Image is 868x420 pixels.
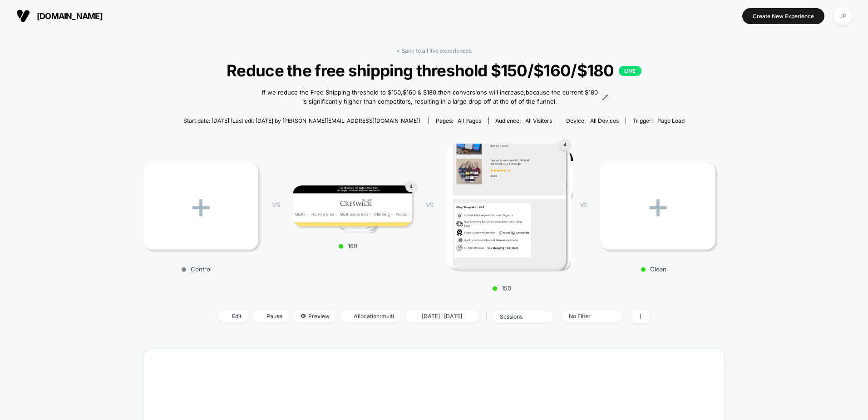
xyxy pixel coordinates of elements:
img: 150 main [447,144,566,269]
span: VS [580,201,587,209]
p: 160 [288,242,408,250]
p: 150 [442,285,562,292]
div: Pages: [436,117,481,124]
img: Visually logo [16,9,30,23]
div: No Filter [569,313,605,320]
span: Reduce the free shipping threshold $150/$160/$180 [173,61,695,80]
a: < Back to all live experiences [396,47,472,54]
span: | [483,310,493,323]
span: [DOMAIN_NAME] [37,11,103,21]
p: Control [139,265,254,273]
button: JP [831,7,854,25]
p: LIVE [619,66,641,76]
p: Clean [596,265,711,273]
button: [DOMAIN_NAME] [14,9,105,23]
span: Device: [559,117,626,124]
span: all devices [590,117,619,124]
div: sessions [500,313,536,320]
span: VS [426,201,433,209]
span: Start date: [DATE] (Last edit [DATE] by [PERSON_NAME][EMAIL_ADDRESS][DOMAIN_NAME]) [183,117,420,124]
span: Pause [253,310,289,322]
span: Allocation: multi [341,310,401,322]
div: + [601,163,715,250]
div: 4 [405,181,417,192]
div: 4 [559,139,571,150]
button: Create New Experience [742,8,824,24]
span: Page Load [657,117,685,124]
span: Edit [218,310,248,322]
span: All Visitors [525,117,552,124]
span: Preview [294,310,336,322]
img: 160 main [293,185,412,226]
span: [DATE] - [DATE] [405,310,479,322]
span: all pages [458,117,481,124]
div: Audience: [495,117,552,124]
div: Trigger: [633,117,685,124]
span: VS [272,201,279,209]
div: + [143,163,258,250]
div: JP [834,7,852,25]
span: If we reduce the Free Shipping threshold to $150,$160 & $180,then conversions will increase,becau... [260,88,600,106]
